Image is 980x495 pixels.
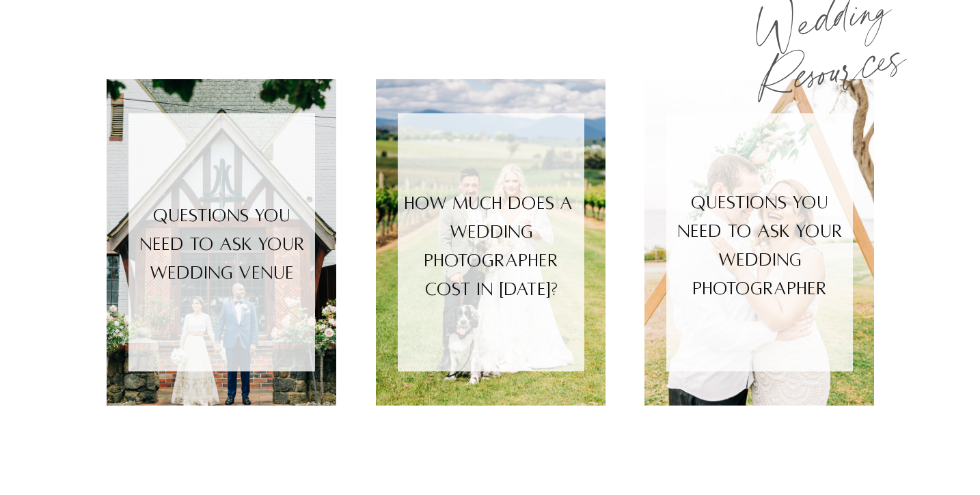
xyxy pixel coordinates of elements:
[399,189,583,296] a: How much does a Wedding photographer cost in [DATE]?
[130,201,314,283] a: Questions you need to ask your wedding venue
[668,188,852,297] a: Questions you need to ask your wedding Photographer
